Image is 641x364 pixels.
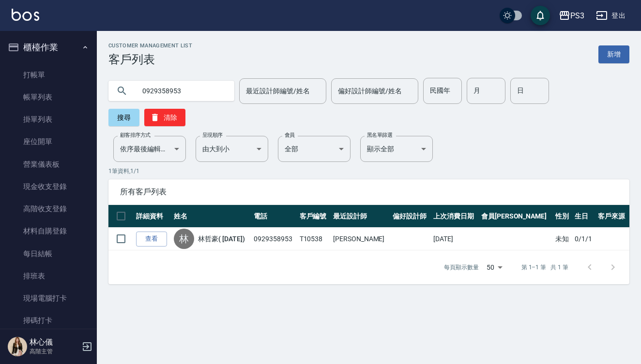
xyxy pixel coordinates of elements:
th: 會員[PERSON_NAME] [479,205,553,228]
img: Logo [12,9,39,21]
a: 林哲豪( [DATE]) [198,234,244,244]
img: Person [8,337,27,356]
div: 顯示全部 [360,136,433,162]
button: save [531,6,550,25]
th: 客戶來源 [595,205,629,228]
th: 詳細資料 [134,205,171,228]
h5: 林心儀 [30,337,79,347]
input: 搜尋關鍵字 [136,78,227,104]
a: 高階收支登錄 [4,198,93,220]
div: 林 [174,229,194,249]
a: 現場電腦打卡 [4,287,93,309]
th: 電話 [251,205,297,228]
button: PS3 [555,6,588,26]
h2: Customer Management List [108,43,192,49]
a: 現金收支登錄 [4,175,93,198]
th: 最近設計師 [331,205,390,228]
a: 掃碼打卡 [4,309,93,332]
p: 每頁顯示數量 [444,263,479,272]
div: 依序最後編輯時間 [113,136,186,162]
div: 由大到小 [196,136,268,162]
a: 查看 [136,232,167,247]
label: 顧客排序方式 [120,131,151,139]
span: 所有客戶列表 [120,187,618,197]
th: 生日 [572,205,595,228]
p: 1 筆資料, 1 / 1 [108,167,629,175]
a: 帳單列表 [4,86,93,108]
th: 偏好設計師 [390,205,431,228]
div: 50 [483,254,506,280]
label: 呈現順序 [202,131,223,139]
label: 黑名單篩選 [367,131,392,139]
h3: 客戶列表 [108,53,192,66]
p: 高階主管 [30,347,79,356]
a: 座位開單 [4,131,93,153]
a: 每日結帳 [4,243,93,265]
td: 0929358953 [251,228,297,250]
a: 排班表 [4,265,93,287]
button: 櫃檯作業 [4,35,93,60]
p: 第 1–1 筆 共 1 筆 [521,263,568,272]
th: 客戶編號 [297,205,331,228]
label: 會員 [285,131,295,139]
div: PS3 [570,10,584,22]
td: T10538 [297,228,331,250]
a: 營業儀表板 [4,153,93,175]
th: 性別 [553,205,572,228]
a: 新增 [598,45,629,63]
button: 搜尋 [108,109,139,126]
a: 打帳單 [4,64,93,86]
td: [PERSON_NAME] [331,228,390,250]
a: 掛單列表 [4,108,93,131]
td: 0/1/1 [572,228,595,250]
button: 登出 [592,7,629,25]
a: 材料自購登錄 [4,220,93,242]
th: 上次消費日期 [431,205,479,228]
td: 未知 [553,228,572,250]
th: 姓名 [171,205,251,228]
td: [DATE] [431,228,479,250]
div: 全部 [278,136,351,162]
button: 清除 [144,109,185,126]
